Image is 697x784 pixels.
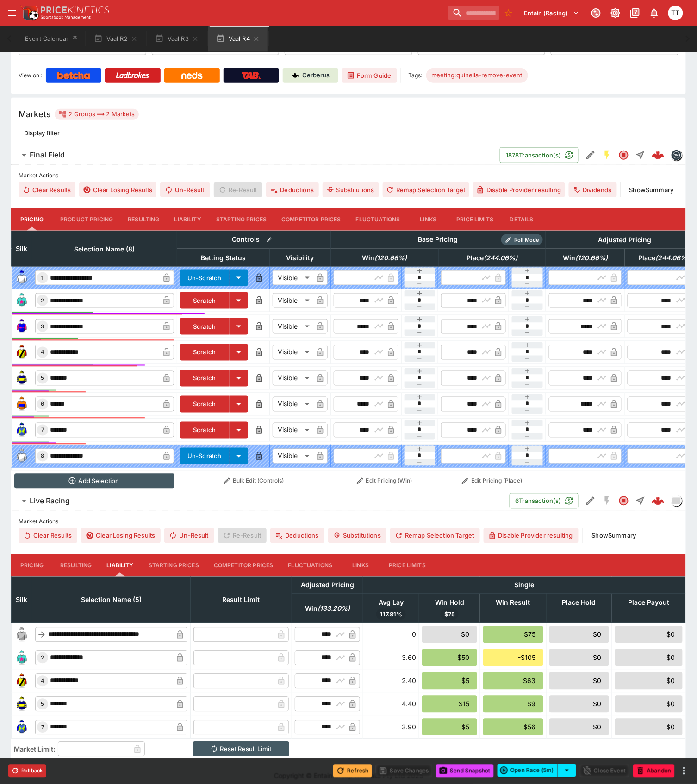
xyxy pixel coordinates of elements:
[649,492,667,510] a: ce9bb56d-f6d5-4b69-b2db-c8dbee5c94d7
[11,146,500,164] button: Final Field
[71,595,152,606] span: Selection Name (5)
[549,672,609,690] div: $0
[30,496,70,506] h6: Live Racing
[422,626,477,643] div: $0
[273,397,313,412] div: Visible
[116,72,149,79] img: Ladbrokes
[147,26,206,52] button: Vaal R3
[99,554,141,577] button: Liability
[12,231,32,266] th: Silk
[141,554,206,577] button: Starting Prices
[352,252,417,263] span: Win(120.66%)
[422,696,477,713] div: $15
[390,528,480,543] button: Remap Selection Target
[4,5,20,21] button: open drawer
[383,182,469,197] button: Remap Selection Target
[39,349,46,356] span: 4
[41,15,91,19] img: Sportsbook Management
[348,208,408,231] button: Fluctuations
[180,292,230,309] button: Scratch
[19,514,678,528] label: Market Actions
[415,234,462,245] div: Base Pricing
[160,182,210,197] button: Un-Result
[615,719,683,736] div: $0
[333,765,372,778] button: Refresh
[582,147,599,163] button: Edit Detail
[39,701,46,708] span: 5
[64,244,145,255] span: Selection Name (8)
[14,674,29,689] img: runner 4
[273,449,313,464] div: Visible
[549,626,609,643] div: $0
[164,528,214,543] button: Un-Result
[366,699,416,709] div: 4.40
[366,653,416,663] div: 3.60
[180,318,230,335] button: Scratch
[191,252,256,263] span: Betting Status
[57,72,90,79] img: Betcha
[599,493,616,509] button: SGM Disabled
[342,68,397,83] a: Form Guide
[19,26,84,52] button: Event Calendar
[206,554,281,577] button: Competitor Prices
[473,182,565,197] button: Disable Provider resulting
[340,554,381,577] button: Links
[181,72,202,79] img: Neds
[39,401,46,408] span: 6
[14,697,29,712] img: runner 5
[14,397,29,412] img: runner 6
[519,6,585,20] button: Select Tenant
[366,676,416,686] div: 2.40
[500,147,579,163] button: 1878Transaction(s)
[625,182,678,197] button: ShowSummary
[39,453,46,459] span: 8
[180,270,230,286] button: Un-Scratch
[266,182,318,197] button: Deductions
[14,449,29,464] img: runner 8
[8,765,46,778] button: Rollback
[618,150,629,161] svg: Closed
[510,236,543,244] span: Roll Mode
[328,528,386,543] button: Substitutions
[218,528,267,543] span: Re-Result
[14,627,29,642] img: blank-silk.png
[283,68,338,83] a: Cerberus
[167,208,209,231] button: Liability
[575,252,608,263] em: ( 120.66 %)
[569,182,617,197] button: Dividends
[381,554,433,577] button: Price Limits
[53,208,120,231] button: Product Pricing
[11,492,510,510] button: Live Racing
[498,764,558,777] button: Open Race (5m)
[632,147,649,163] button: Straight
[607,5,624,21] button: Toggle light/dark mode
[180,422,230,439] button: Scratch
[177,231,331,249] th: Controls
[14,745,56,754] h3: Market Limit:
[616,493,632,509] button: Closed
[672,496,682,506] img: liveracing
[303,71,330,80] p: Cerberus
[483,696,543,713] div: $9
[633,765,675,775] span: Mark an event as closed and abandoned.
[180,396,230,413] button: Scratch
[53,554,99,577] button: Resulting
[39,297,46,304] span: 2
[180,370,230,387] button: Scratch
[20,4,39,22] img: PriceKinetics Logo
[627,5,643,21] button: Documentation
[39,323,46,330] span: 3
[552,597,606,608] span: Place Hold
[40,275,46,281] span: 1
[448,6,499,20] input: search
[484,528,579,543] button: Disable Provider resulting
[274,208,348,231] button: Competitor Prices
[14,651,29,665] img: runner 2
[180,474,328,489] button: Bulk Edit (Controls)
[292,72,299,79] img: Cerberus
[30,150,65,160] h6: Final Field
[242,72,261,79] img: TabNZ
[366,630,416,640] div: 0
[79,182,156,197] button: Clear Losing Results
